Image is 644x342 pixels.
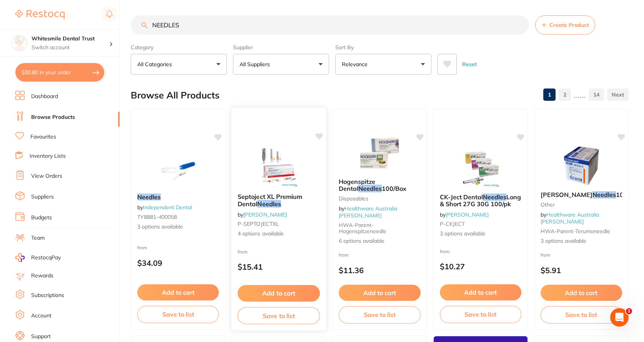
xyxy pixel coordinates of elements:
[137,306,219,323] button: Save to list
[30,133,56,141] a: Favourites
[358,185,382,192] em: Needles
[541,285,622,301] button: Add to cart
[137,223,219,231] span: 3 options available
[30,152,66,160] a: Inventory Lists
[556,147,606,185] img: Terumo Agani Needles 100/Box
[541,237,622,245] span: 3 options available
[339,252,349,258] span: from
[440,262,521,271] p: $10.27
[15,6,65,23] a: Restocq Logo
[610,308,629,327] iframe: Intercom live chat
[243,211,287,218] a: [PERSON_NAME]
[342,60,371,68] p: Relevance
[616,191,641,199] span: 100/Box
[137,284,219,300] button: Add to cart
[339,195,420,202] small: Disposables
[31,292,64,299] a: Subscriptions
[31,113,75,121] a: Browse Products
[238,193,303,208] span: Septoject XL Premium Dental
[143,204,192,211] a: Independent Dental
[238,220,279,227] span: P-SEPTOJECTXL
[15,10,65,19] img: Restocq Logo
[32,35,109,43] h4: Whitesmile Dental Trust
[440,193,521,208] span: Long & Short 27G 30G 100/pk
[153,149,203,187] img: Needles
[541,306,622,323] button: Save to list
[31,254,61,262] span: RestocqPay
[238,230,320,238] span: 4 options available
[541,191,622,198] b: Terumo Agani Needles 100/Box
[31,172,62,180] a: View Orders
[626,308,632,314] span: 1
[456,149,506,187] img: CK-Ject Dental Needles Long & Short 27G 30G 100/pk
[31,214,52,222] a: Budgets
[131,15,529,35] input: Search Products
[541,191,592,199] span: [PERSON_NAME]
[440,211,489,218] span: by
[339,306,420,323] button: Save to list
[238,307,320,324] button: Save to list
[31,93,58,100] a: Dashboard
[137,259,219,267] p: $34.09
[541,228,610,235] span: HWA-parent-terumoneedle
[440,249,450,254] span: from
[335,54,431,75] button: Relevance
[339,205,397,219] a: Healthware Australia [PERSON_NAME]
[339,205,397,219] span: by
[339,178,420,192] b: Hogenspitze Dental Needles 100/Box
[137,194,219,200] b: Needles
[238,193,320,207] b: Septoject XL Premium Dental Needles
[541,211,599,225] span: by
[137,60,175,68] p: All Categories
[32,44,109,52] p: Switch account
[335,44,431,51] label: Sort By
[535,15,595,35] button: Create Product
[238,285,320,302] button: Add to cart
[15,63,104,82] button: $30.80 in your order
[238,249,248,254] span: from
[440,194,521,208] b: CK-Ject Dental Needles Long & Short 27G 30G 100/pk
[339,237,420,245] span: 6 options available
[233,44,329,51] label: Supplier
[440,284,521,300] button: Add to cart
[131,90,220,101] h2: Browse All Products
[240,60,273,68] p: All Suppliers
[137,214,177,220] span: TY8881-400058
[589,87,604,102] a: 14
[339,266,420,275] p: $11.36
[254,148,304,187] img: Septoject XL Premium Dental Needles
[31,234,45,242] a: Team
[31,272,53,280] a: Rewards
[15,253,25,262] img: RestocqPay
[354,133,404,172] img: Hogenspitze Dental Needles 100/Box
[131,44,227,51] label: Category
[541,211,599,225] a: Healthware Australia [PERSON_NAME]
[15,253,61,262] a: RestocqPay
[440,193,483,201] span: CK-Ject Dental
[460,54,479,75] button: Reset
[31,193,54,201] a: Suppliers
[549,22,589,28] span: Create Product
[137,204,192,211] span: by
[238,262,320,271] p: $15.41
[12,35,27,51] img: Whitesmile Dental Trust
[31,312,52,320] a: Account
[440,230,521,238] span: 3 options available
[137,193,161,201] em: Needles
[592,191,616,199] em: Needles
[483,193,506,201] em: Needles
[339,222,386,235] span: HWA-parent-hogenspitzeneedle
[258,200,281,208] em: Needles
[541,266,622,275] p: $5.91
[574,90,586,99] p: ......
[131,54,227,75] button: All Categories
[559,87,571,102] a: 2
[543,87,556,102] a: 1
[233,54,329,75] button: All Suppliers
[440,306,521,323] button: Save to list
[446,211,489,218] a: [PERSON_NAME]
[440,220,465,227] span: P-CKJECT
[382,185,406,192] span: 100/Box
[541,252,551,258] span: from
[339,285,420,301] button: Add to cart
